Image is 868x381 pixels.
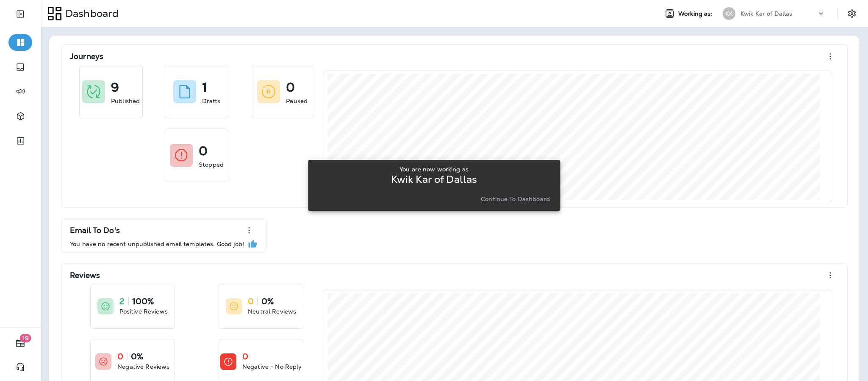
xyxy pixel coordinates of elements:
p: 0 [242,352,248,361]
p: 0% [261,297,274,305]
p: 100% [132,297,154,305]
p: You are now working as [399,166,469,173]
p: Positive Reviews [119,307,168,316]
p: Kwik Kar of Dallas [391,176,477,183]
button: Settings [844,6,860,21]
p: Kwik Kar of Dallas [740,10,793,17]
p: Journeys [70,52,103,61]
p: 0 [286,83,295,92]
p: Negative Reviews [117,362,169,371]
span: Working as: [678,10,714,17]
p: Published [111,97,140,105]
button: Continue to Dashboard [477,193,553,205]
p: Reviews [70,271,100,280]
p: Neutral Reviews [248,307,296,316]
p: 2 [119,297,125,305]
p: 0 [199,147,208,155]
p: 9 [111,83,119,92]
p: 1 [202,83,207,92]
button: 19 [8,335,32,352]
p: Dashboard [62,7,119,20]
button: Expand Sidebar [8,6,32,22]
p: Drafts [202,97,221,105]
p: 0 [248,297,254,305]
p: Stopped [199,160,224,169]
p: You have no recent unpublished email templates. Good job! [70,241,244,247]
span: 19 [20,334,31,342]
p: Email To Do's [70,226,120,235]
p: Paused [286,97,308,105]
p: Continue to Dashboard [481,196,550,202]
div: KK [723,7,735,20]
p: 0% [131,352,143,361]
p: Negative - No Reply [242,362,302,371]
p: 0 [117,352,123,361]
